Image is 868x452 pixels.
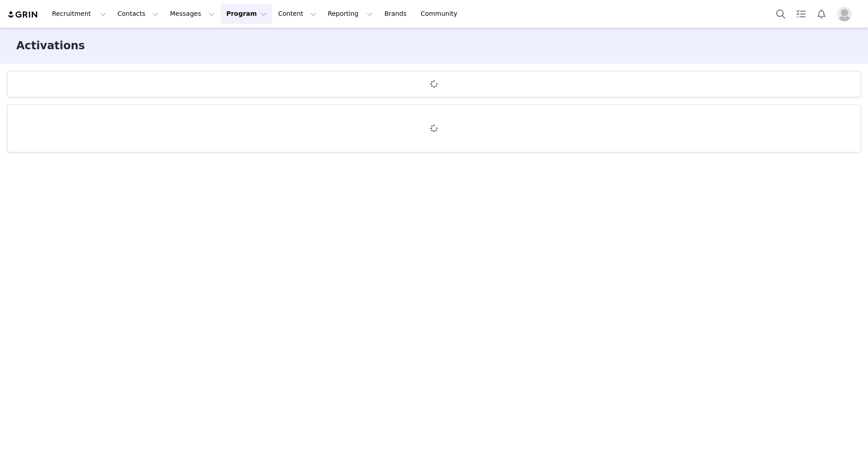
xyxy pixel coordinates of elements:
button: Profile [832,7,861,21]
button: Notifications [811,4,831,24]
button: Content [273,4,322,24]
img: placeholder-profile.jpg [837,7,852,21]
a: Brands [379,4,415,24]
button: Messages [165,4,220,24]
h3: Activations [16,38,85,54]
button: Search [771,4,791,24]
button: Recruitment [47,4,112,24]
img: grin logo [7,10,39,19]
button: Program [221,4,272,24]
a: Tasks [791,4,811,24]
button: Reporting [322,4,378,24]
button: Contacts [112,4,164,24]
a: Community [415,4,467,24]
